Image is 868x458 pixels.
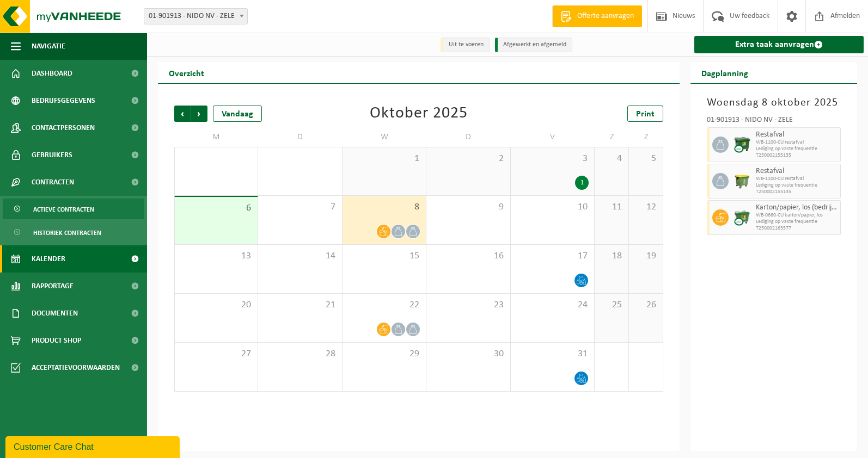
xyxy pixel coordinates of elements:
td: Z [629,127,663,147]
span: Lediging op vaste frequentie [756,219,838,225]
span: 30 [432,348,504,360]
span: 5 [634,153,657,165]
span: Documenten [32,300,78,327]
span: 17 [516,250,589,262]
span: Restafval [756,167,838,176]
td: V [511,127,595,147]
a: Actieve contracten [3,199,144,219]
li: Afgewerkt en afgemeld [495,38,572,52]
span: 7 [264,201,336,213]
td: D [426,127,510,147]
span: 22 [348,299,420,311]
span: 3 [516,153,589,165]
div: 01-901913 - NIDO NV - ZELE [707,116,841,127]
span: 8 [348,201,420,213]
span: Product Shop [32,327,81,354]
span: Contactpersonen [32,114,95,141]
span: Bedrijfsgegevens [32,87,95,114]
span: 01-901913 - NIDO NV - ZELE [144,9,247,24]
span: Rapportage [32,273,74,300]
span: Vorige [174,106,191,122]
div: 1 [575,176,589,190]
span: Contracten [32,169,74,196]
span: 24 [516,299,589,311]
span: 26 [634,299,657,311]
td: M [174,127,258,147]
h2: Dagplanning [690,62,759,83]
span: WB-1100-CU restafval [756,139,838,146]
a: Historiek contracten [3,222,144,243]
span: T250002163577 [756,225,838,232]
img: WB-1100-CU [734,137,750,153]
a: Offerte aanvragen [552,5,642,27]
span: 4 [600,153,623,165]
span: 31 [516,348,589,360]
span: Dashboard [32,60,72,87]
img: WB-0660-CU [734,209,750,226]
span: 6 [180,202,252,214]
span: 12 [634,201,657,213]
td: W [343,127,426,147]
span: WB-0660-CU karton/papier, los [756,212,838,219]
h2: Overzicht [158,62,215,83]
td: Z [595,127,629,147]
li: Uit te voeren [441,38,490,52]
span: 19 [634,250,657,262]
a: Extra taak aanvragen [694,36,864,53]
span: 14 [264,250,336,262]
span: Lediging op vaste frequentie [756,182,838,189]
span: Kalender [32,245,65,273]
span: Navigatie [32,33,65,60]
td: D [258,127,342,147]
span: 2 [432,153,504,165]
span: T250002155135 [756,189,838,195]
span: T250002155135 [756,152,838,159]
span: 27 [180,348,252,360]
a: Print [627,106,663,122]
span: Volgende [191,106,207,122]
span: 18 [600,250,623,262]
span: Gebruikers [32,141,72,169]
span: 20 [180,299,252,311]
span: 11 [600,201,623,213]
span: Print [636,110,655,119]
iframe: chat widget [5,434,182,458]
span: 25 [600,299,623,311]
span: Offerte aanvragen [574,11,637,22]
span: 23 [432,299,504,311]
span: 29 [348,348,420,360]
div: Oktober 2025 [370,106,468,122]
span: 01-901913 - NIDO NV - ZELE [144,8,248,24]
span: Acceptatievoorwaarden [32,354,120,381]
span: 13 [180,250,252,262]
span: 28 [264,348,336,360]
span: Actieve contracten [33,199,94,220]
span: Karton/papier, los (bedrijven) [756,203,838,212]
span: Restafval [756,131,838,139]
span: Historiek contracten [33,222,101,243]
span: 10 [516,201,589,213]
h3: Woensdag 8 oktober 2025 [707,95,841,111]
img: WB-1100-HPE-GN-50 [734,173,750,189]
span: WB-1100-CU restafval [756,176,838,182]
span: 15 [348,250,420,262]
span: 21 [264,299,336,311]
span: Lediging op vaste frequentie [756,146,838,152]
span: 16 [432,250,504,262]
span: 1 [348,153,420,165]
span: 9 [432,201,504,213]
div: Vandaag [213,106,262,122]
